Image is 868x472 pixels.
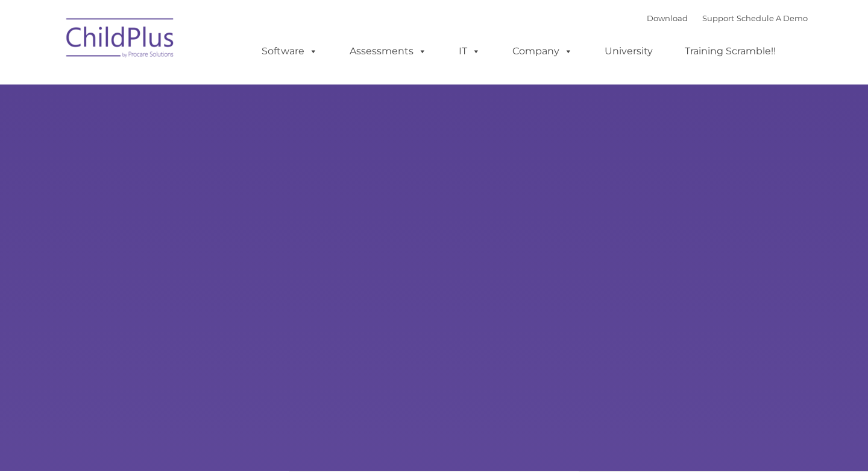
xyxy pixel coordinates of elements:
img: ChildPlus by Procare Solutions [60,10,181,70]
a: Download [647,13,688,23]
a: IT [447,39,492,63]
a: Training Scramble!! [673,39,788,63]
a: University [593,39,665,63]
a: Company [500,39,585,63]
a: Assessments [338,39,439,63]
a: Software [250,39,330,63]
a: Support [702,13,734,23]
font: | [647,13,808,23]
a: Schedule A Demo [737,13,808,23]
